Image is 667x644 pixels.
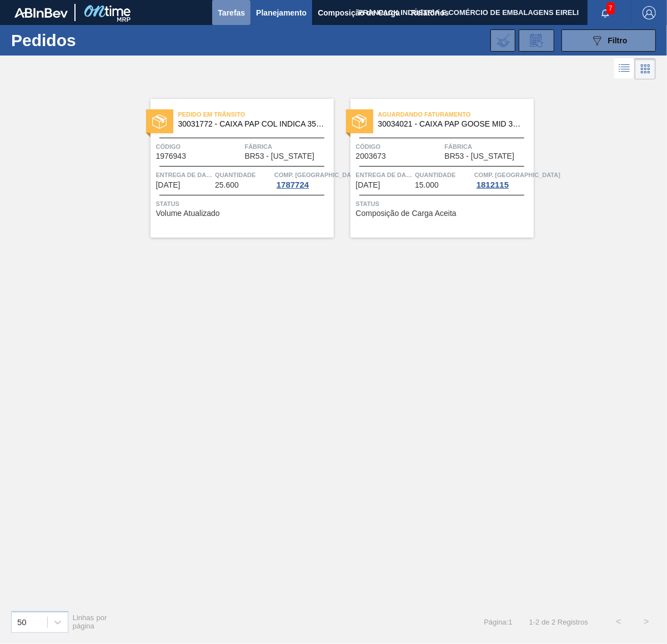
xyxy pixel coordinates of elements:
[477,180,509,189] font: 1812115
[474,169,531,189] a: Comp. [GEOGRAPHIC_DATA]1812115
[558,618,588,626] font: Registros
[352,114,367,129] img: status
[608,36,628,45] font: Filtro
[356,181,380,189] span: 29/08/2025
[274,169,360,180] span: Comp. Carga
[156,169,213,180] span: Entrega de dados
[356,152,387,160] span: 2003673
[245,152,315,160] font: BR53 - [US_STATE]
[535,618,539,626] font: 2
[356,172,420,178] font: Entrega de dados
[245,143,273,150] font: Fábrica
[356,169,413,180] span: Entrega de dados
[17,617,27,627] font: 50
[633,608,660,636] button: >
[215,172,255,178] font: Quantidade
[378,120,525,128] span: 30034021 - CAIXA PAP GOOSE MID 350ML N25 FRANP
[533,618,535,626] font: -
[274,172,360,178] font: Comp. [GEOGRAPHIC_DATA]
[529,618,533,626] font: 1
[134,99,334,238] a: statusPedido em Trânsito30031772 - CAIXA PAP COL INDICA 350ML C8 NIV24Código1976943FábricaBR53 - ...
[156,209,220,218] span: Volume Atualizado
[245,152,315,160] span: BR53 - Colorado
[156,143,181,150] font: Código
[356,180,380,189] font: [DATE]
[415,172,455,178] font: Quantidade
[178,109,334,120] span: Pedido em Trânsito
[277,180,309,189] font: 1787724
[474,172,560,178] font: Comp. [GEOGRAPHIC_DATA]
[378,111,471,118] font: Aguardando Faturamento
[356,209,457,218] span: Composição de Carga Aceita
[11,31,76,49] font: Pedidos
[609,4,613,12] font: 7
[643,6,656,19] img: Sair
[156,200,179,207] font: Status
[490,29,515,52] div: Importar Negociações dos Pedidos
[356,143,381,150] font: Código
[484,618,506,626] font: Página
[359,8,579,17] font: FRANPACK INDÚSTRIA E COMÉRCIO DE EMBALAGENS EIRELI
[245,141,331,152] span: Fábrica
[14,8,68,18] img: TNhmsLtSVTkK8tSr43FrP2fwEKptu5GPRR3wAAAABJRU5ErkJggg==
[635,58,656,79] div: Visão em Cards
[541,618,549,626] font: de
[215,180,239,189] font: 25.600
[356,141,442,152] span: Código
[356,200,379,207] font: Status
[356,152,387,160] font: 2003673
[519,29,554,52] div: Solicitação de Revisão de Pedidos
[218,8,245,17] font: Tarefas
[156,172,220,178] font: Entrega de dados
[474,169,560,180] span: Comp. Carga
[378,109,534,120] span: Aguardando Faturamento
[644,617,649,626] font: >
[551,618,555,626] font: 2
[318,8,400,17] font: Composição de Carga
[178,119,367,128] font: 30031772 - CAIXA PAP COL INDICA 350ML C8 NIV24
[506,618,509,626] font: :
[356,209,457,218] font: Composição de Carga Aceita
[178,120,325,128] span: 30031772 - CAIXA PAP COL INDICA 350ML C8 NIV24
[561,29,656,52] button: Filtro
[156,141,242,152] span: Código
[415,181,439,189] span: 15.000
[415,169,472,180] span: Quantidade
[614,58,635,79] div: Visão em Lista
[415,180,439,189] font: 15.000
[215,181,239,189] span: 25.600
[215,169,272,180] span: Quantidade
[378,119,577,128] font: 30034021 - CAIXA PAP GOOSE MID 350ML N25 FRANP
[616,617,621,626] font: <
[445,141,531,152] span: Fábrica
[156,180,180,189] font: [DATE]
[334,99,534,238] a: statusAguardando Faturamento30034021 - CAIXA PAP GOOSE MID 350ML N25 FRANPCódigo2003673FábricaBR5...
[156,152,187,160] span: 1976943
[445,152,515,160] font: BR53 - [US_STATE]
[274,169,331,189] a: Comp. [GEOGRAPHIC_DATA]1787724
[178,111,245,118] font: Pedido em Trânsito
[156,198,331,209] span: Status
[152,114,167,129] img: status
[156,209,220,218] font: Volume Atualizado
[445,152,515,160] span: BR53 - Colorado
[445,143,473,150] font: Fábrica
[605,608,633,636] button: <
[508,618,512,626] font: 1
[588,5,623,21] button: Notificações
[73,613,107,630] font: Linhas por página
[256,8,307,17] font: Planejamento
[356,198,531,209] span: Status
[156,181,180,189] span: 10/07/2025
[156,152,187,160] font: 1976943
